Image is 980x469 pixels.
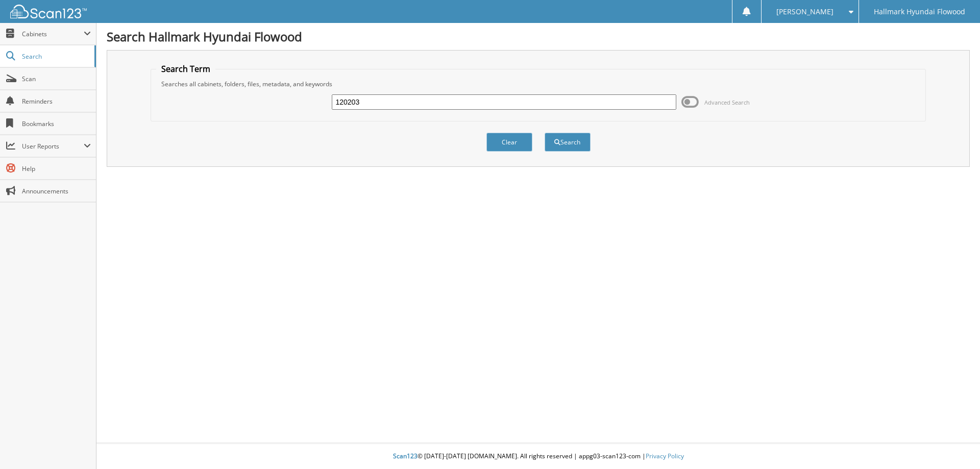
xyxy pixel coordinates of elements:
[545,133,591,152] button: Search
[646,452,684,460] a: Privacy Policy
[22,119,91,128] span: Bookmarks
[22,30,84,38] span: Cabinets
[486,133,532,152] button: Clear
[22,52,89,61] span: Search
[776,9,834,15] span: [PERSON_NAME]
[704,98,750,106] span: Advanced Search
[22,97,91,106] span: Reminders
[22,142,84,151] span: User Reports
[393,452,418,460] span: Scan123
[107,28,970,45] h1: Search Hallmark Hyundai Flowood
[929,420,980,469] iframe: Chat Widget
[96,444,980,469] div: © [DATE]-[DATE] [DOMAIN_NAME]. All rights reserved | appg03-scan123-com |
[22,164,91,173] span: Help
[10,5,87,18] img: scan123-logo-white.svg
[22,75,91,83] span: Scan
[156,63,215,75] legend: Search Term
[22,187,91,195] span: Announcements
[156,80,921,88] div: Searches all cabinets, folders, files, metadata, and keywords
[874,9,965,15] span: Hallmark Hyundai Flowood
